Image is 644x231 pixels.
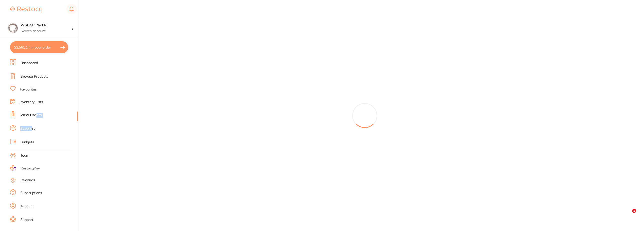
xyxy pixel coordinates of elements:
a: Restocq Logo [10,4,42,15]
img: RestocqPay [10,165,16,171]
a: Dashboard [20,61,38,66]
h4: WSDGP Pty Ltd [21,23,71,28]
a: View Orders [20,113,42,118]
a: RestocqPay [10,165,40,171]
a: Budgets [20,140,34,145]
img: Restocq Logo [10,7,42,13]
button: $2,561.14 in your order [10,41,68,53]
a: Account [20,204,34,209]
img: WSDGP Pty Ltd [8,23,18,33]
a: Suppliers [20,126,35,131]
span: 1 [632,209,636,213]
iframe: Intercom live chat [622,209,634,221]
a: Inventory Lists [19,100,43,105]
span: RestocqPay [20,166,40,171]
a: Subscriptions [20,191,42,196]
a: Browse Products [20,74,48,79]
a: Support [20,217,33,222]
p: Switch account [21,29,71,34]
a: Favourites [20,87,37,92]
a: Rewards [20,178,35,183]
a: Team [20,153,29,158]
